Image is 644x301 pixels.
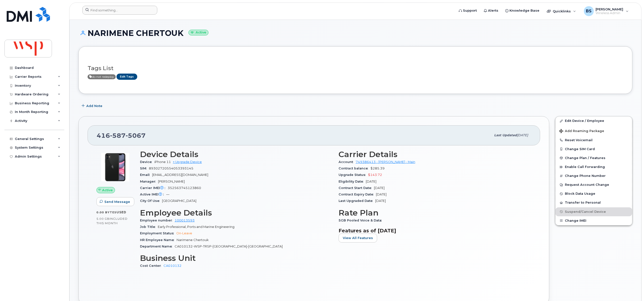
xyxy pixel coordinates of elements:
button: Change Phone Number [555,171,632,180]
span: [DATE] [374,186,385,190]
button: Enable Call Forwarding [555,163,632,171]
h3: Device Details [140,150,333,159]
span: Contract Expiry Date [339,192,376,196]
h3: Carrier Details [339,150,531,159]
span: On-Leave [176,231,192,235]
span: 5GB Pooled Voice & Data [339,219,384,222]
span: Early Professional, Ports and Marine Engineering [158,225,234,229]
span: Upgrade Status [339,173,368,177]
button: View All Features [339,234,377,243]
a: CA010132 [163,264,182,268]
button: Send Message [96,197,134,206]
span: Department Name [140,245,175,248]
h3: Employee Details [140,208,333,217]
a: Edit Device / Employee [555,116,632,125]
span: Account [339,160,356,164]
span: [DATE] [517,133,528,137]
span: Change Plan / Features [565,156,605,160]
span: Active [102,188,113,192]
span: Last updated [494,133,517,137]
span: HR Employee Name [140,238,177,242]
a: Edit Tags [116,74,137,80]
h3: Rate Plan [339,208,531,217]
span: iPhone 11 [154,160,171,164]
span: Job Title [140,225,158,229]
span: 416 [97,132,146,139]
a: 749386413 - [PERSON_NAME] - Main [356,160,415,164]
button: Block Data Usage [555,189,632,198]
span: CA010132-WSP-TRSP-[GEOGRAPHIC_DATA]-[GEOGRAPHIC_DATA] [175,245,283,248]
span: Cost Center [140,264,163,268]
span: Active IMEI [140,192,166,196]
span: Send Message [104,199,130,204]
a: 100013593 [175,219,195,222]
button: Request Account Change [555,180,632,189]
h3: Tags List [88,65,623,71]
span: 89302720554053393145 [149,166,193,170]
span: $143.72 [368,173,382,177]
span: Enable Call Forwarding [565,165,605,169]
span: Eligibility Date [339,180,366,183]
span: Manager [140,180,158,183]
h1: NARIMENE CHERTOUK [78,29,632,37]
span: Narimene Chertouk [177,238,209,242]
span: 587 [110,132,126,139]
button: Add Roaming Package [555,126,632,136]
span: Email [140,173,152,177]
span: — [166,192,169,196]
span: Last Upgraded Date [339,199,375,203]
small: Active [188,30,208,35]
span: included this month [96,217,128,225]
span: [GEOGRAPHIC_DATA] [162,199,196,203]
img: iPhone_11.jpg [100,152,130,182]
span: Add Roaming Package [559,129,604,134]
span: [PERSON_NAME] [158,180,185,183]
button: Suspend/Cancel Device [555,207,632,216]
span: Contract balance [339,166,370,170]
span: [DATE] [376,192,387,196]
button: Change IMEI [555,216,632,225]
span: used [116,210,126,214]
span: View All Features [343,236,373,240]
span: Add Note [86,104,102,108]
span: City Of Use [140,199,162,203]
span: SIM [140,166,149,170]
span: Contract Start Date [339,186,374,190]
span: $285.39 [370,166,385,170]
span: [DATE] [366,180,376,183]
span: [EMAIL_ADDRESS][DOMAIN_NAME] [152,173,208,177]
span: [DATE] [375,199,386,203]
a: + Upgrade Device [173,160,202,164]
span: Employee number [140,219,175,222]
button: Reset Voicemail [555,136,632,145]
span: Carrier IMEI [140,186,168,190]
span: Active [88,74,116,79]
span: 0.00 Bytes [96,211,116,214]
button: Change SIM Card [555,145,632,154]
span: Device [140,160,154,164]
h3: Features as of [DATE] [339,228,531,234]
span: 5.00 GB [96,217,110,220]
span: 352563745123860 [168,186,201,190]
span: Suspend/Cancel Device [565,210,606,214]
span: Employment Status [140,231,176,235]
button: Add Note [78,101,107,110]
button: Change Plan / Features [555,154,632,163]
span: 5067 [126,132,146,139]
h3: Business Unit [140,254,333,263]
button: Transfer to Personal [555,198,632,207]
